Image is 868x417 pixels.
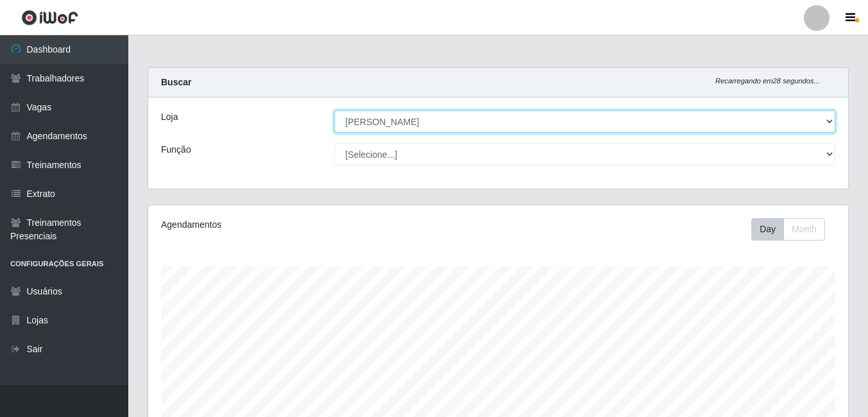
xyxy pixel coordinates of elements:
[161,143,191,157] label: Função
[751,218,825,241] div: First group
[783,218,825,241] button: Month
[751,218,835,241] div: Toolbar with button groups
[161,77,191,87] strong: Buscar
[161,218,430,232] div: Agendamentos
[751,218,784,241] button: Day
[21,10,78,26] img: CoreUI Logo
[161,110,178,124] label: Loja
[715,77,820,85] i: Recarregando em 28 segundos...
